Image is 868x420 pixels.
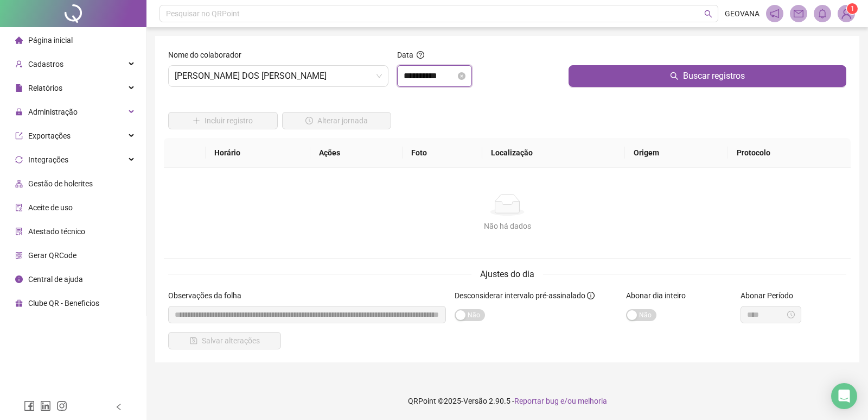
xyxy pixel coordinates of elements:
[168,112,278,129] button: Incluir registro
[56,400,67,411] span: instagram
[725,8,759,20] span: GEOVANA
[28,155,68,164] span: Integrações
[168,332,281,349] button: Salvar alterações
[838,5,854,22] img: 93960
[15,228,23,235] span: solution
[28,108,78,116] span: Administração
[851,5,854,12] span: 1
[28,299,99,308] span: Clube QR - Beneficios
[28,36,73,45] span: Página inicial
[28,251,76,260] span: Gerar QRCode
[28,227,85,236] span: Atestado técnico
[175,66,382,86] span: CARINE REIS DOS SANTOS
[40,400,51,411] span: linkedin
[28,131,71,140] span: Exportações
[403,138,482,168] th: Foto
[206,138,310,168] th: Horário
[683,70,745,83] span: Buscar registros
[728,138,851,168] th: Protocolo
[115,403,123,411] span: left
[28,179,93,188] span: Gestão de holerites
[28,203,73,212] span: Aceite de uso
[15,275,23,283] span: info-circle
[397,51,413,59] span: Data
[847,3,858,14] sup: Atualize o seu contato no menu Meus Dados
[28,84,62,92] span: Relatórios
[704,10,712,18] span: search
[177,220,838,232] div: Não há dados
[15,60,23,68] span: user-add
[15,299,23,307] span: gift
[28,275,83,284] span: Central de ajuda
[458,72,465,80] span: close-circle
[463,397,487,405] span: Versão
[28,60,63,68] span: Cadastros
[146,382,868,420] footer: QRPoint © 2025 - 2.90.5 -
[831,383,857,409] div: Open Intercom Messenger
[168,49,248,61] label: Nome do colaborador
[15,180,23,187] span: apartment
[626,290,693,302] label: Abonar dia inteiro
[480,269,534,279] span: Ajustes do dia
[15,84,23,92] span: file
[15,36,23,44] span: home
[417,51,424,59] span: question-circle
[741,290,800,302] label: Abonar Período
[282,117,392,126] a: Alterar jornada
[770,9,780,18] span: notification
[455,291,585,300] span: Desconsiderar intervalo pré-assinalado
[15,156,23,164] span: sync
[15,252,23,259] span: qrcode
[818,9,827,18] span: bell
[794,9,803,18] span: mail
[625,138,728,168] th: Origem
[482,138,624,168] th: Localização
[569,65,846,87] button: Buscar registros
[24,400,35,411] span: facebook
[310,138,403,168] th: Ações
[168,290,248,302] label: Observações da folha
[15,204,23,211] span: audit
[15,108,23,116] span: lock
[15,132,23,140] span: export
[282,112,392,129] button: Alterar jornada
[670,72,679,80] span: search
[514,397,607,405] span: Reportar bug e/ou melhoria
[587,292,595,299] span: info-circle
